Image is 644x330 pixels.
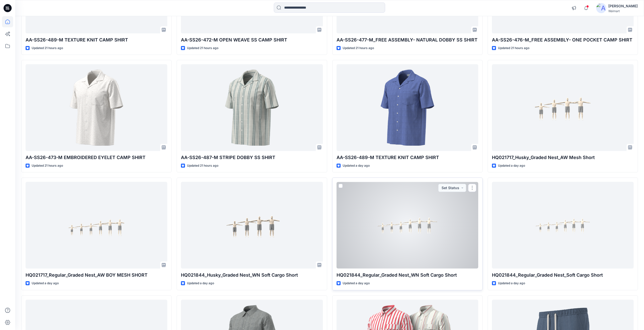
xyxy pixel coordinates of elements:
[26,182,167,269] a: HQ021717_Regular_Graded Nest_AW BOY MESH SHORT
[498,46,529,51] p: Updated 21 hours ago
[343,46,374,51] p: Updated 21 hours ago
[492,36,634,43] p: AA-SS26-476-M_FREE ASSEMBLY- ONE POCKET CAMP SHIRT
[32,281,59,286] p: Updated a day ago
[26,154,167,161] p: AA-SS26-473-M EMBROIDERED EYELET CAMP SHIRT
[492,154,634,161] p: HQ021717_Husky_Graded Nest_AW Mesh Short
[181,154,323,161] p: AA-SS26-487-M STRIPE DOBBY SS SHIRT
[596,3,606,13] img: avatar
[26,272,167,279] p: HQ021717_Regular_Graded Nest_AW BOY MESH SHORT
[492,64,634,151] a: HQ021717_Husky_Graded Nest_AW Mesh Short
[181,182,323,269] a: HQ021844_Husky_Graded Nest_WN Soft Cargo Short
[492,182,634,269] a: HQ021844_Regular_Graded Nest_Soft Cargo Short
[32,163,63,168] p: Updated 21 hours ago
[337,36,478,43] p: AA-SS26-477-M_FREE ASSEMBLY- NATURAL DOBBY SS SHIRT
[32,46,63,51] p: Updated 21 hours ago
[498,281,525,286] p: Updated a day ago
[608,3,638,9] div: [PERSON_NAME]
[181,36,323,43] p: AA-SS26-472-M OPEN WEAVE SS CAMP SHIRT
[337,64,478,151] a: AA-SS26-489-M TEXTURE KNIT CAMP SHIRT
[337,272,478,279] p: HQ021844_Regular_Graded Nest_WN Soft Cargo Short
[608,9,638,13] div: Walmart
[498,163,525,168] p: Updated a day ago
[492,272,634,279] p: HQ021844_Regular_Graded Nest_Soft Cargo Short
[343,281,370,286] p: Updated a day ago
[187,46,218,51] p: Updated 21 hours ago
[187,281,214,286] p: Updated a day ago
[26,36,167,43] p: AA-SS26-489-M TEXTURE KNIT CAMP SHIRT
[337,154,478,161] p: AA-SS26-489-M TEXTURE KNIT CAMP SHIRT
[26,64,167,151] a: AA-SS26-473-M EMBROIDERED EYELET CAMP SHIRT
[181,272,323,279] p: HQ021844_Husky_Graded Nest_WN Soft Cargo Short
[187,163,218,168] p: Updated 21 hours ago
[343,163,370,168] p: Updated a day ago
[181,64,323,151] a: AA-SS26-487-M STRIPE DOBBY SS SHIRT
[337,182,478,269] a: HQ021844_Regular_Graded Nest_WN Soft Cargo Short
